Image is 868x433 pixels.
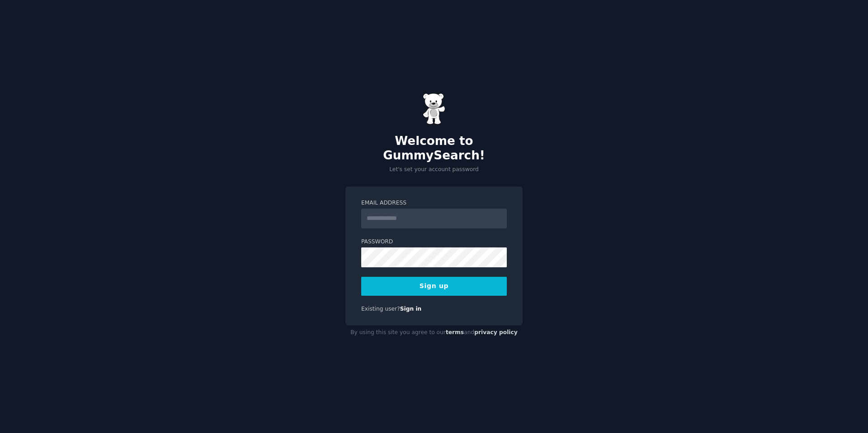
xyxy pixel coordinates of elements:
span: Existing user? [361,306,400,312]
button: Sign up [361,277,507,296]
img: Gummy Bear [423,93,445,125]
h2: Welcome to GummySearch! [345,134,523,163]
a: terms [446,329,464,335]
a: privacy policy [474,329,518,335]
label: Password [361,238,507,246]
div: By using this site you agree to our and [345,326,523,340]
label: Email Address [361,199,507,207]
a: Sign in [400,306,422,312]
p: Let's set your account password [345,166,523,174]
